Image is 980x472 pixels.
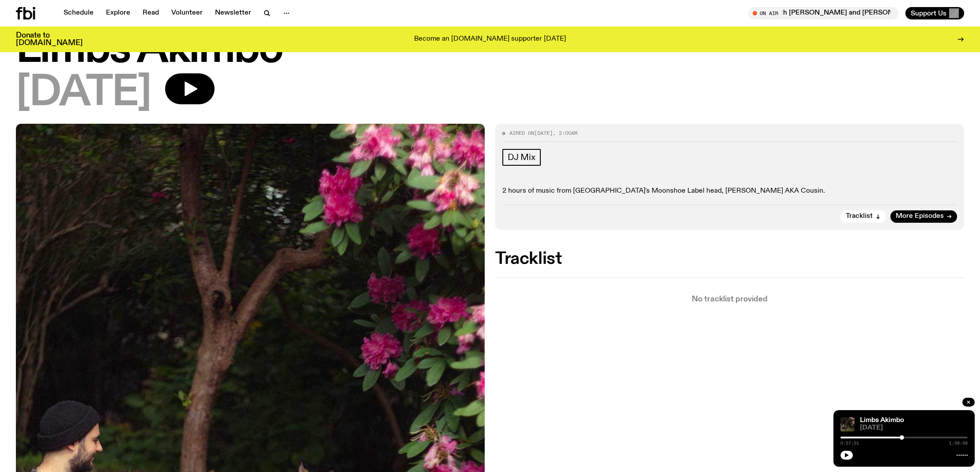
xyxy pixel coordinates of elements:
[137,7,164,19] a: Read
[16,32,83,47] h3: Donate to [DOMAIN_NAME]
[553,129,577,137] span: , 2:00am
[841,417,855,431] img: Jackson sits at an outdoor table, legs crossed and gazing at a black and brown dog also sitting a...
[748,7,898,19] button: On AirMosaic With [PERSON_NAME] and [PERSON_NAME]
[495,296,964,303] p: No tracklist provided
[841,210,886,223] button: Tracklist
[502,149,541,166] a: DJ Mix
[841,441,859,445] span: 0:57:51
[101,7,136,19] a: Explore
[495,251,964,267] h2: Tracklist
[166,7,208,19] a: Volunteer
[58,7,99,19] a: Schedule
[16,30,964,70] h1: Limbs Akimbo
[860,425,968,431] span: [DATE]
[16,73,151,113] span: [DATE]
[508,152,535,162] span: DJ Mix
[896,213,944,220] span: More Episodes
[860,417,904,424] a: Limbs Akimbo
[949,441,968,445] span: 1:59:58
[502,187,957,195] p: 2 hours of music from [GEOGRAPHIC_DATA]'s Moonshoe Label head, [PERSON_NAME] AKA Cousin.
[210,7,256,19] a: Newsletter
[534,129,553,137] span: [DATE]
[905,7,964,19] button: Support Us
[890,210,957,223] a: More Episodes
[846,213,873,220] span: Tracklist
[509,129,534,137] span: Aired on
[911,9,946,17] span: Support Us
[414,35,566,43] p: Become an [DOMAIN_NAME] supporter [DATE]
[758,10,894,16] span: Tune in live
